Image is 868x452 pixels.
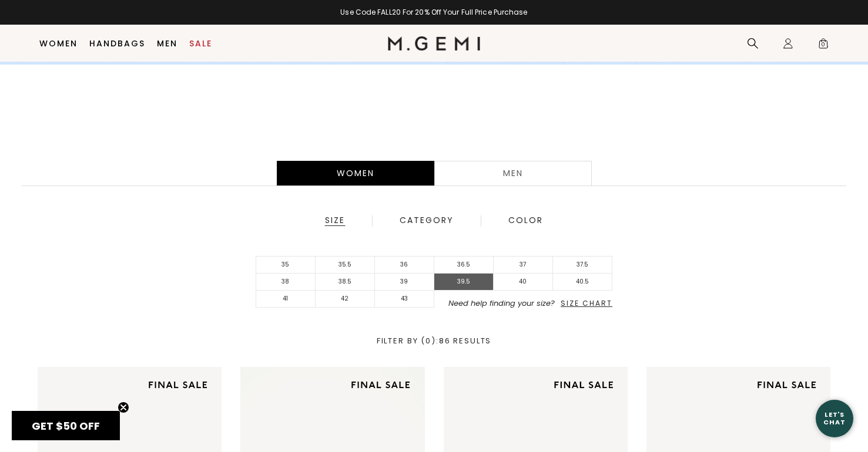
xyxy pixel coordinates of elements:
li: 40 [494,274,553,291]
li: 42 [316,291,375,308]
img: final sale tag [344,374,417,396]
div: Let's Chat [816,411,853,426]
div: Women [277,161,434,185]
a: Sale [189,39,212,48]
li: Need help finding your size? [434,299,612,308]
li: 39 [375,274,434,291]
li: 36 [375,257,434,274]
li: 35.5 [316,257,375,274]
li: 41 [256,291,316,308]
li: 35 [256,257,316,274]
a: Handbags [89,39,145,48]
div: Category [399,215,454,226]
img: final sale tag [141,374,215,396]
li: 38.5 [316,274,375,291]
li: 39.5 [434,274,494,291]
span: 0 [817,40,829,52]
a: Women [39,39,78,48]
span: GET $50 OFF [32,419,100,433]
li: 37 [494,257,553,274]
img: final sale tag [750,374,823,396]
div: Size [324,215,346,226]
div: GET $50 OFFClose teaser [12,411,120,440]
button: Close teaser [118,402,129,413]
a: Men [434,161,592,185]
div: Filter By (0) : 86 Results [15,337,853,345]
li: 37.5 [553,257,612,274]
div: Color [508,215,544,226]
li: 40.5 [553,274,612,291]
li: 38 [256,274,316,291]
a: Men [157,39,177,48]
li: 43 [375,291,434,308]
span: Size Chart [561,298,612,308]
li: 36.5 [434,257,494,274]
img: M.Gemi [388,36,480,50]
img: final sale tag [547,374,620,396]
